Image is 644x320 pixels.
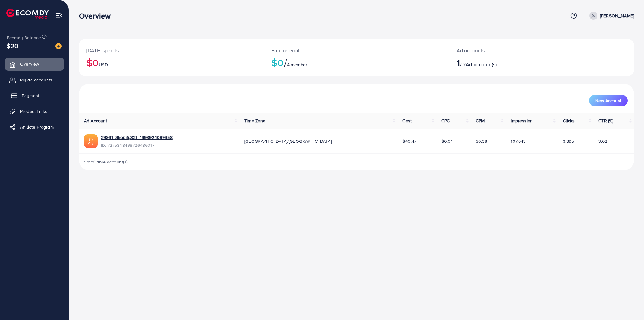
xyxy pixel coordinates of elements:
a: [PERSON_NAME] [587,12,634,20]
span: New Account [595,98,621,103]
span: [GEOGRAPHIC_DATA]/[GEOGRAPHIC_DATA] [244,138,332,144]
button: New Account [589,95,628,106]
span: Impression [511,118,533,124]
span: Overview [20,61,39,67]
span: ID: 7275348498726486017 [101,142,173,148]
span: Ad Account [84,118,107,124]
p: [PERSON_NAME] [600,12,634,19]
span: USD [99,62,108,68]
a: Product Links [5,105,64,118]
a: Affiliate Program [5,121,64,133]
span: Payment [22,92,39,99]
span: Cost [402,118,412,124]
span: 4 member [287,62,307,68]
span: Ad account(s) [466,61,497,68]
a: 29861_Shopify321_1693924099358 [101,134,173,141]
img: menu [55,12,63,19]
span: 3,895 [563,138,574,144]
span: $20 [7,41,18,50]
span: / [284,55,287,70]
p: Ad accounts [457,47,580,54]
span: 3.62 [598,138,607,144]
span: $0.38 [476,138,487,144]
span: CPM [476,118,485,124]
span: Ecomdy Balance [7,35,41,41]
span: Time Zone [244,118,265,124]
iframe: Chat [617,292,639,315]
span: Product Links [20,108,47,114]
img: ic-ads-acc.e4c84228.svg [84,134,98,148]
p: [DATE] spends [86,47,256,54]
span: CTR (%) [598,118,613,124]
h2: $0 [271,57,441,69]
span: 1 available account(s) [84,159,128,165]
span: $0.01 [441,138,452,144]
span: 107,643 [511,138,526,144]
span: My ad accounts [20,77,52,83]
span: Clicks [563,118,575,124]
h2: / 2 [457,57,580,69]
span: CPC [441,118,450,124]
a: My ad accounts [5,74,64,86]
a: Overview [5,58,64,70]
p: Earn referral [271,47,441,54]
a: Payment [5,89,64,102]
h2: $0 [86,57,256,69]
span: 1 [457,55,460,70]
span: Affiliate Program [20,124,54,130]
span: $40.47 [402,138,416,144]
img: image [55,43,62,49]
h3: Overview [79,11,116,20]
img: logo [6,9,49,19]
